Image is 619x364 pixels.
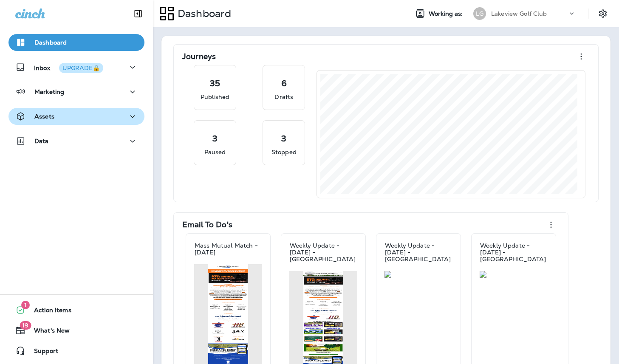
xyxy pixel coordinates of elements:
img: e39154b0-af4c-4406-b81b-2e5d54d737fb.jpg [384,271,452,278]
p: Mass Mutual Match - [DATE] [195,242,262,256]
button: 1Action Items [8,302,144,319]
span: Working as: [429,10,465,17]
p: Published [201,93,229,101]
p: Dashboard [34,39,67,46]
p: Lakeview Golf Club [491,10,547,17]
button: Dashboard [8,34,144,51]
button: Support [8,342,144,359]
p: Inbox [34,63,103,72]
button: Collapse Sidebar [126,5,150,22]
div: LG [473,7,486,20]
p: Dashboard [174,7,231,20]
p: Data [34,138,49,144]
img: 6218f301-0dd0-40c5-acd5-7e159856135f.jpg [480,271,548,278]
button: Data [8,133,144,150]
p: Weekly Update - [DATE] - [GEOGRAPHIC_DATA] [480,242,547,262]
button: InboxUPGRADE🔒 [8,59,144,76]
span: Action Items [25,307,71,317]
span: 19 [20,321,31,330]
span: 1 [21,301,30,309]
p: 3 [212,134,218,143]
p: 3 [281,134,286,143]
p: Journeys [182,52,216,61]
p: Weekly Update - [DATE] - [GEOGRAPHIC_DATA] [290,242,357,262]
button: Marketing [8,83,144,100]
p: Email To Do's [182,220,232,229]
p: Assets [34,113,54,120]
p: Weekly Update - [DATE] - [GEOGRAPHIC_DATA] [385,242,452,262]
button: Assets [8,108,144,125]
button: UPGRADE🔒 [59,63,103,73]
div: UPGRADE🔒 [62,65,100,71]
span: Support [25,347,58,358]
p: Stopped [271,148,297,156]
p: Drafts [274,93,293,101]
p: Marketing [34,88,64,95]
p: 35 [210,79,220,87]
p: 6 [281,79,287,87]
p: Paused [204,148,226,156]
button: Settings [595,6,611,21]
button: 19What's New [8,322,144,339]
span: What's New [25,327,70,337]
